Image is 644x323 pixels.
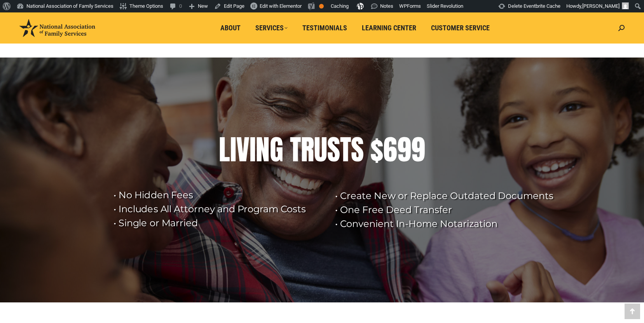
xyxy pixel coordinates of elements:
[340,134,351,165] div: T
[370,134,383,165] div: $
[301,134,314,165] div: R
[297,21,353,35] a: Testimonials
[426,21,495,35] a: Customer Service
[230,134,236,165] div: I
[302,24,347,32] span: Testimonials
[270,134,283,165] div: G
[255,24,288,32] span: Services
[314,134,327,165] div: U
[362,24,416,32] span: Learning Center
[383,134,397,165] div: 6
[397,134,411,165] div: 9
[335,189,561,231] rs-layer: • Create New or Replace Outdated Documents • One Free Deed Transfer • Convenient In-Home Notariza...
[19,19,95,37] img: National Association of Family Services
[290,134,301,165] div: T
[582,3,620,9] span: [PERSON_NAME]
[319,4,324,9] div: OK
[256,134,270,165] div: N
[215,21,246,35] a: About
[327,134,340,165] div: S
[250,134,256,165] div: I
[351,134,364,165] div: S
[236,134,250,165] div: V
[356,21,422,35] a: Learning Center
[113,188,326,230] rs-layer: • No Hidden Fees • Includes All Attorney and Program Costs • Single or Married
[220,24,241,32] span: About
[431,24,490,32] span: Customer Service
[411,134,425,165] div: 9
[219,134,230,165] div: L
[427,3,463,9] span: Slider Revolution
[260,3,302,9] span: Edit with Elementor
